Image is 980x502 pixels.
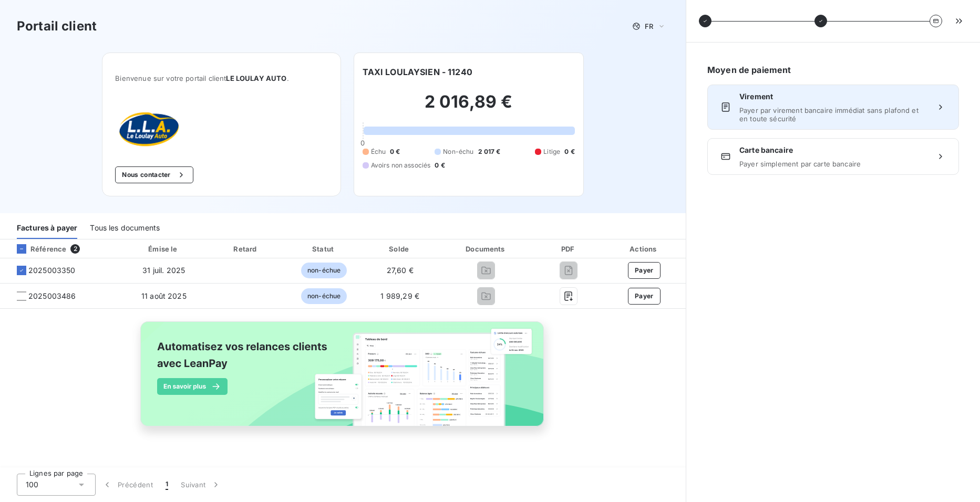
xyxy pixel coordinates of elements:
[226,74,286,82] span: LE LOULAY AUTO
[363,66,472,78] h6: TAXI LOULAYSIEN - 11240
[174,474,228,496] button: Suivant
[287,244,360,254] div: Statut
[115,74,327,82] span: Bienvenue sur votre portail client .
[564,147,574,156] span: 0 €
[166,479,168,490] span: 1
[739,160,927,168] span: Payer simplement par carte bancaire
[739,145,927,155] span: Carte bancaire
[543,147,560,156] span: Litige
[360,139,365,147] span: 0
[159,474,174,496] button: 1
[387,266,414,275] span: 27,60 €
[739,91,927,102] span: Virement
[380,291,419,300] span: 1 989,29 €
[8,244,66,254] div: Référence
[365,244,436,254] div: Solde
[301,288,347,304] span: non-échue
[363,91,575,123] h2: 2 016,89 €
[26,479,38,490] span: 100
[440,244,533,254] div: Documents
[605,244,684,254] div: Actions
[70,244,80,254] span: 2
[371,147,386,156] span: Échu
[141,291,187,300] span: 11 août 2025
[537,244,600,254] div: PDF
[301,263,347,278] span: non-échue
[17,17,97,36] h3: Portail client
[628,262,661,279] button: Payer
[142,266,185,275] span: 31 juil. 2025
[17,217,77,239] div: Factures à payer
[28,291,76,301] span: 2025003486
[707,64,959,76] h6: Moyen de paiement
[645,22,653,30] span: FR
[131,315,555,444] img: banner
[115,166,193,183] button: Nous contacter
[628,288,661,305] button: Payer
[123,244,204,254] div: Émise le
[28,265,76,276] span: 2025003350
[435,161,445,170] span: 0 €
[209,244,283,254] div: Retard
[478,147,501,156] span: 2 017 €
[96,474,159,496] button: Précédent
[739,106,927,123] span: Payer par virement bancaire immédiat sans plafond et en toute sécurité
[443,147,473,156] span: Non-échu
[90,217,160,239] div: Tous les documents
[390,147,400,156] span: 0 €
[115,108,182,150] img: Company logo
[371,161,431,170] span: Avoirs non associés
